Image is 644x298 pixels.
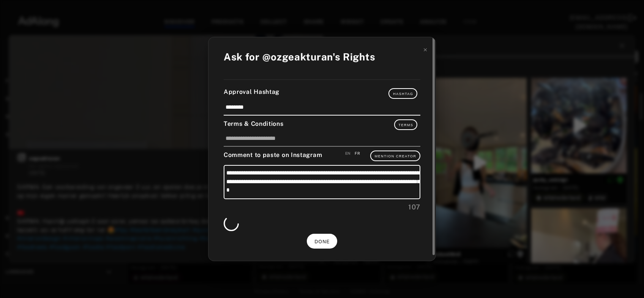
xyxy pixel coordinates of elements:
[606,262,644,298] iframe: Chat Widget
[399,123,414,127] span: Terms
[224,151,420,161] div: Comment to paste on Instagram
[224,119,420,130] div: Terms & Conditions
[388,88,417,99] button: Hashtag
[393,92,413,96] span: Hashtag
[375,154,417,158] span: Mention Creator
[370,151,420,161] button: Mention Creator
[224,49,375,64] div: Ask for @ozgeakturan's Rights
[314,239,330,244] span: DONE
[606,262,644,298] div: Widget de chat
[355,151,360,156] div: Save an french version of your comment
[345,151,351,156] div: Save an english version of your comment
[394,119,418,130] button: Terms
[224,202,420,212] div: 107
[307,234,337,249] button: DONE
[224,87,420,99] div: Approval Hashtag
